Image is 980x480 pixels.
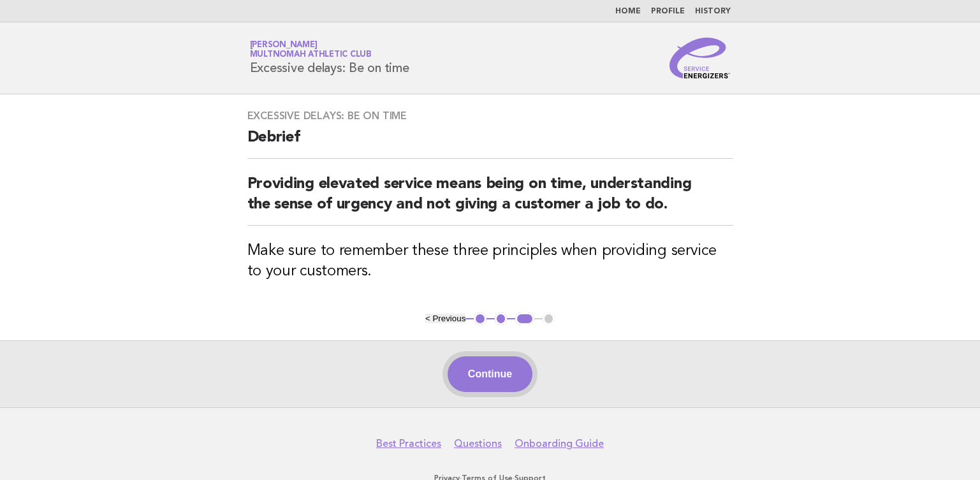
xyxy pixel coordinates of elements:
h3: Excessive delays: Be on time [247,110,733,122]
button: 2 [495,312,508,325]
a: History [695,8,731,15]
a: Questions [454,437,502,450]
a: Best Practices [376,437,441,450]
span: Multnomah Athletic Club [250,51,372,59]
h1: Excessive delays: Be on time [250,41,409,75]
img: Service Energizers [669,38,731,78]
h3: Make sure to remember these three principles when providing service to your customers. [247,241,733,282]
a: Home [615,8,641,15]
button: 3 [515,312,534,325]
a: [PERSON_NAME]Multnomah Athletic Club [250,41,372,59]
h2: Debrief [247,127,733,159]
a: Profile [651,8,685,15]
h2: Providing elevated service means being on time, understanding the sense of urgency and not giving... [247,174,733,226]
a: Onboarding Guide [515,437,604,450]
button: 1 [474,312,486,325]
button: Continue [448,356,532,392]
button: < Previous [425,314,465,323]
